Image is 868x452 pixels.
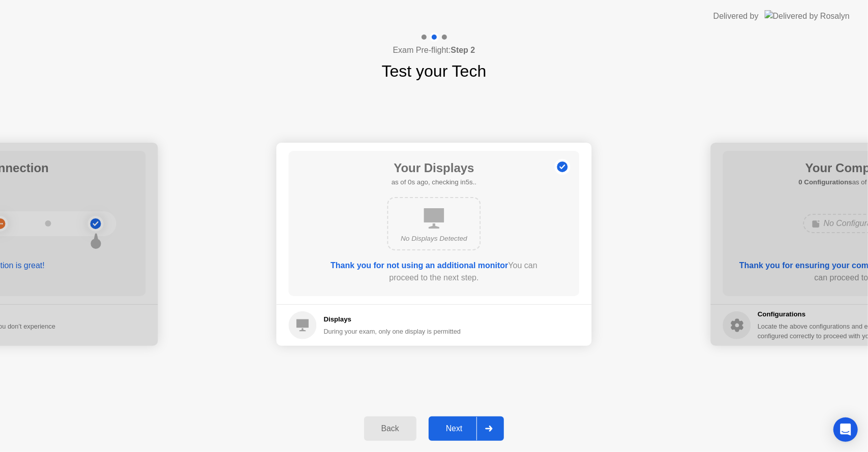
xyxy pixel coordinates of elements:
div: Back [367,424,413,433]
div: Open Intercom Messenger [833,417,858,442]
div: Delivered by [713,10,759,22]
button: Back [364,416,416,441]
div: No Displays Detected [397,234,472,244]
b: Step 2 [451,46,475,54]
h4: Exam Pre-flight: [393,44,475,56]
h5: as of 0s ago, checking in5s.. [392,177,476,187]
div: During your exam, only one display is permitted [324,327,461,336]
div: Next [432,424,477,433]
div: You can proceed to the next step. [318,260,551,284]
img: Delivered by Rosalyn [765,10,850,22]
button: Next [429,416,504,441]
h5: Displays [324,314,461,325]
b: Thank you for not using an additional monitor [331,261,508,270]
h1: Test your Tech [382,59,487,83]
h1: Your Displays [392,159,476,177]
